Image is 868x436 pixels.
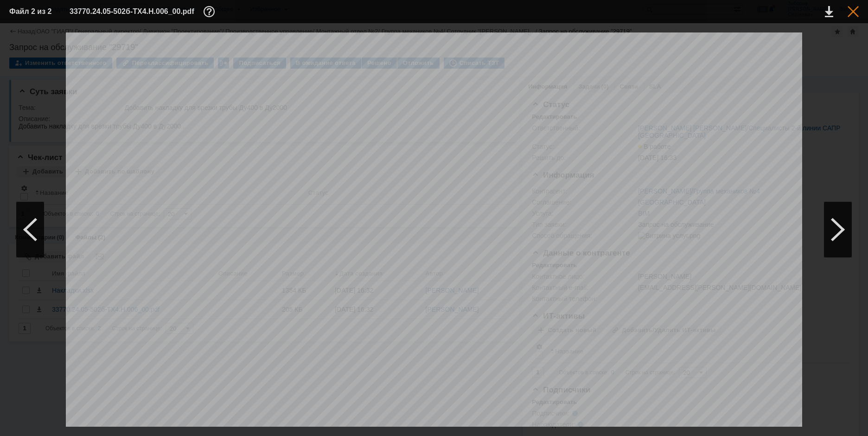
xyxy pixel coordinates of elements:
div: Следующий файл [824,202,852,257]
div: Дополнительная информация о файле (F11) [204,6,217,17]
div: Предыдущий файл [16,202,44,257]
div: 33770.24.05-502б-ТХ4.Н.006_00.pdf [70,6,217,17]
div: Скачать файл [825,6,833,17]
div: Закрыть окно (Esc) [848,6,859,17]
div: Файл 2 из 2 [9,8,56,15]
